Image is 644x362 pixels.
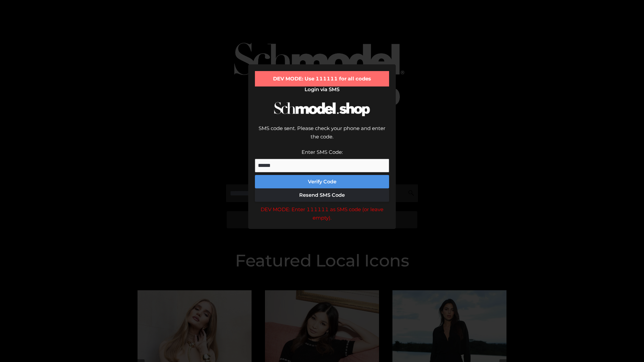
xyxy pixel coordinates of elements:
button: Verify Code [255,175,389,188]
div: DEV MODE: Use 111111 for all codes [255,71,389,86]
img: Schmodel Logo [272,96,372,122]
div: DEV MODE: Enter 111111 as SMS code (or leave empty). [255,205,389,222]
h2: Login via SMS [255,86,389,93]
div: SMS code sent. Please check your phone and enter the code. [255,124,389,148]
button: Resend SMS Code [255,188,389,202]
label: Enter SMS Code: [302,149,343,155]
